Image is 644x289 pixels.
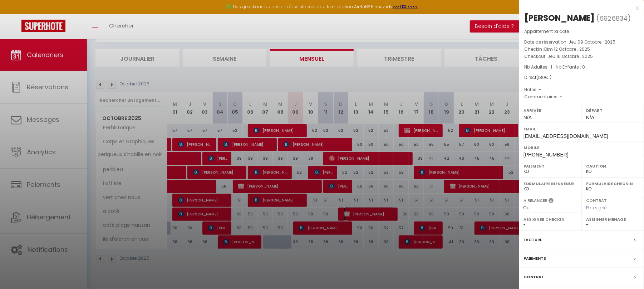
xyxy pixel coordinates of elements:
[569,39,615,45] span: Jeu 09 Octobre . 2025
[555,28,569,34] span: a coté
[523,107,577,114] label: Arrivée
[586,163,639,170] label: Caution
[523,163,577,170] label: Paiement
[524,64,585,70] span: Nb Adultes : 1 -
[599,14,628,23] span: 6926834
[586,198,607,202] label: Contrat
[547,53,593,59] span: Jeu 16 Octobre . 2025
[586,216,639,223] label: Assigner Menage
[586,180,639,187] label: Formulaire Checkin
[523,216,577,223] label: Assigner Checkin
[586,205,607,211] span: Pas signé
[586,107,639,114] label: Départ
[523,115,532,120] span: N/A
[523,198,547,204] label: A relancer
[556,64,585,70] span: Nb Enfants : 0
[524,39,639,46] p: Date de réservation :
[586,115,594,120] span: N/A
[524,46,639,53] p: Checkin :
[544,46,590,52] span: Dim 12 Octobre . 2025
[523,125,639,133] label: Email
[523,255,546,262] label: Paiements
[519,4,639,12] div: x
[524,53,639,60] p: Checkout :
[596,13,631,23] span: ( )
[549,198,554,205] i: Sélectionner OUI si vous souhaiter envoyer les séquences de messages post-checkout
[523,152,569,158] span: [PHONE_NUMBER]
[524,28,639,35] p: Appartement :
[524,86,639,93] p: Notes :
[524,74,639,81] div: Direct
[524,93,639,100] p: Commentaires :
[523,180,577,187] label: Formulaire Bienvenue
[560,94,562,100] span: -
[539,86,541,93] span: -
[523,133,608,139] span: [EMAIL_ADDRESS][DOMAIN_NAME]
[523,236,542,244] label: Facture
[524,12,595,24] div: [PERSON_NAME]
[538,74,545,80] span: 180
[523,144,639,151] label: Mobile
[536,74,551,80] span: ( € )
[523,273,544,281] label: Contrat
